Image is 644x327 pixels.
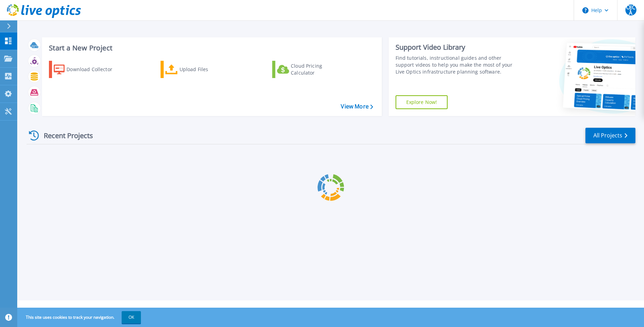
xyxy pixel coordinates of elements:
[49,61,126,78] a: Download Collector
[396,43,521,52] div: Support Video Library
[272,61,349,78] a: Cloud Pricing Calculator
[122,311,141,324] button: OK
[161,61,237,78] a: Upload Files
[180,62,235,76] div: Upload Files
[19,311,141,324] span: This site uses cookies to track your navigation.
[27,127,102,144] div: Recent Projects
[49,44,373,52] h3: Start a New Project
[396,95,448,109] a: Explore Now!
[585,128,635,143] a: All Projects
[396,55,521,75] div: Find tutorials, instructional guides and other support videos to help you make the most of your L...
[291,62,346,76] div: Cloud Pricing Calculator
[67,62,122,76] div: Download Collector
[341,103,373,110] a: View More
[625,4,636,16] span: OJCA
